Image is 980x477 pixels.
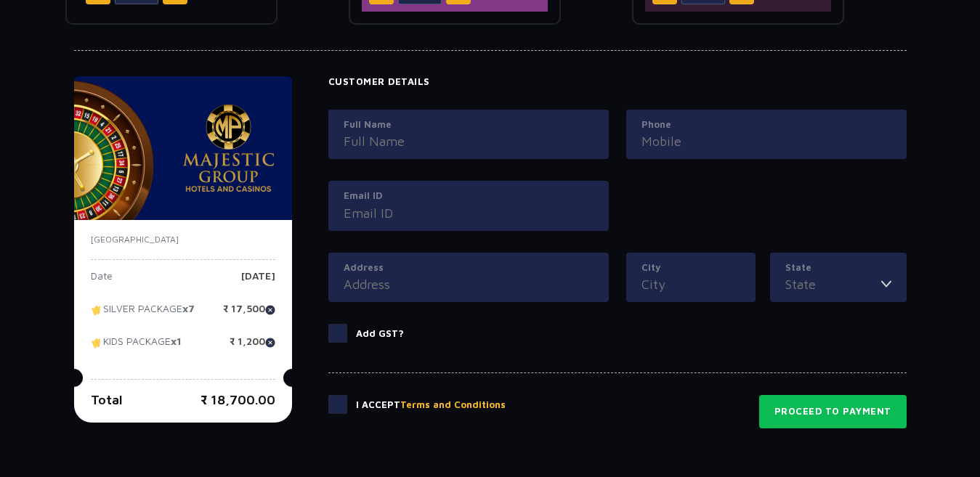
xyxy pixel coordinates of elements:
[223,303,275,325] p: ₹ 17,500
[91,390,123,409] p: Total
[344,118,594,132] label: Full Name
[356,327,404,341] p: Add GST?
[201,390,275,409] p: ₹ 18,700.00
[91,303,195,325] p: SILVER PACKAGE
[344,203,594,223] input: Email ID
[182,303,195,315] strong: x7
[641,274,740,294] input: City
[400,398,506,412] button: Terms and Conditions
[641,131,891,151] input: Mobile
[344,189,594,203] label: Email ID
[344,274,594,294] input: Address
[230,336,275,358] p: ₹ 1,200
[785,274,881,294] input: State
[241,271,275,293] p: [DATE]
[74,76,292,220] img: majesticPride-banner
[344,261,594,275] label: Address
[91,336,182,358] p: KIDS PACKAGE
[641,261,740,275] label: City
[328,76,907,88] h4: Customer Details
[785,261,891,275] label: State
[91,271,113,293] p: Date
[356,398,506,412] p: I Accept
[759,395,907,428] button: Proceed to Payment
[344,131,594,151] input: Full Name
[171,335,182,348] strong: x1
[641,118,891,132] label: Phone
[91,336,103,349] img: tikcet
[91,233,275,246] p: [GEOGRAPHIC_DATA]
[881,274,891,294] img: toggler icon
[91,303,103,317] img: tikcet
